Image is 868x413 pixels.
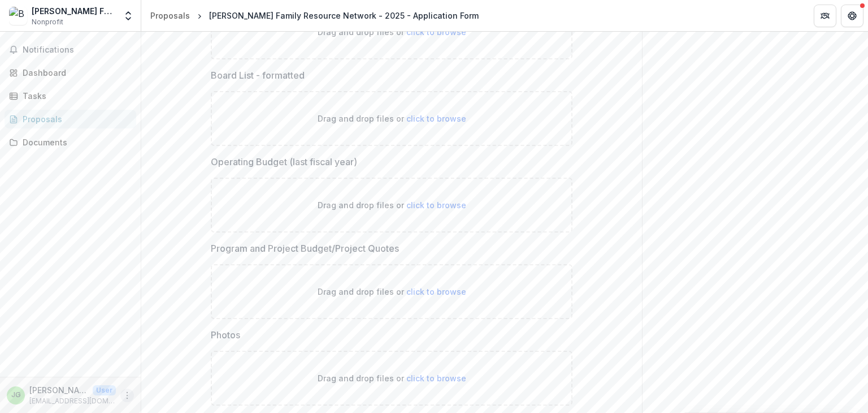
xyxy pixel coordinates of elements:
[814,5,836,27] button: Partners
[211,242,399,255] p: Program and Project Budget/Project Quotes
[318,372,466,384] p: Drag and drop files or
[841,5,863,27] button: Get Help
[5,41,136,59] button: Notifications
[318,26,466,38] p: Drag and drop files or
[211,68,305,82] p: Board List - formatted
[11,392,21,399] div: Janna Gordon
[120,389,134,402] button: More
[32,5,116,17] div: [PERSON_NAME] Family Resource Network
[23,67,127,79] div: Dashboard
[9,7,27,25] img: Brooke Hancock Family Resource Network
[23,90,127,102] div: Tasks
[211,155,357,169] p: Operating Budget (last fiscal year)
[406,373,466,383] span: click to browse
[29,384,88,396] p: [PERSON_NAME]
[5,110,136,128] a: Proposals
[150,10,190,21] div: Proposals
[406,27,466,37] span: click to browse
[318,113,466,124] p: Drag and drop files or
[32,17,63,27] span: Nonprofit
[146,7,483,24] nav: breadcrumb
[406,114,466,123] span: click to browse
[29,396,116,406] p: [EMAIL_ADDRESS][DOMAIN_NAME]
[23,136,127,148] div: Documents
[23,45,132,55] span: Notifications
[209,10,479,21] div: [PERSON_NAME] Family Resource Network - 2025 - Application Form
[120,5,136,27] button: Open entity switcher
[5,87,136,105] a: Tasks
[406,287,466,296] span: click to browse
[23,113,127,125] div: Proposals
[406,200,466,210] span: click to browse
[211,328,240,342] p: Photos
[5,63,136,82] a: Dashboard
[5,133,136,152] a: Documents
[318,199,466,211] p: Drag and drop files or
[146,7,194,24] a: Proposals
[318,286,466,298] p: Drag and drop files or
[93,385,116,395] p: User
